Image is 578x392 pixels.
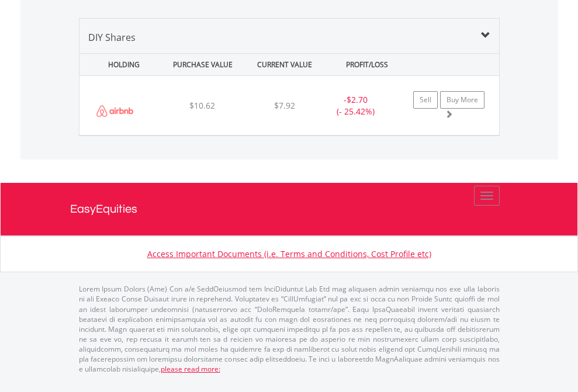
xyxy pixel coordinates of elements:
[79,284,500,374] p: Lorem Ipsum Dolors (Ame) Con a/e SeddOeiusmod tem InciDiduntut Lab Etd mag aliquaen admin veniamq...
[189,100,215,111] span: $10.62
[88,31,136,44] span: DIY Shares
[85,91,144,132] img: EQU.US.ABNB.png
[81,54,160,75] div: HOLDING
[161,364,220,374] a: please read more:
[440,91,484,109] a: Buy More
[327,54,407,75] div: PROFIT/LOSS
[413,91,438,109] a: Sell
[347,94,368,105] span: $2.70
[319,94,392,117] div: - (- 25.42%)
[163,54,243,75] div: PURCHASE VALUE
[70,183,508,235] a: EasyEquities
[274,100,295,111] span: $7.92
[245,54,324,75] div: CURRENT VALUE
[147,248,431,259] a: Access Important Documents (i.e. Terms and Conditions, Cost Profile etc)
